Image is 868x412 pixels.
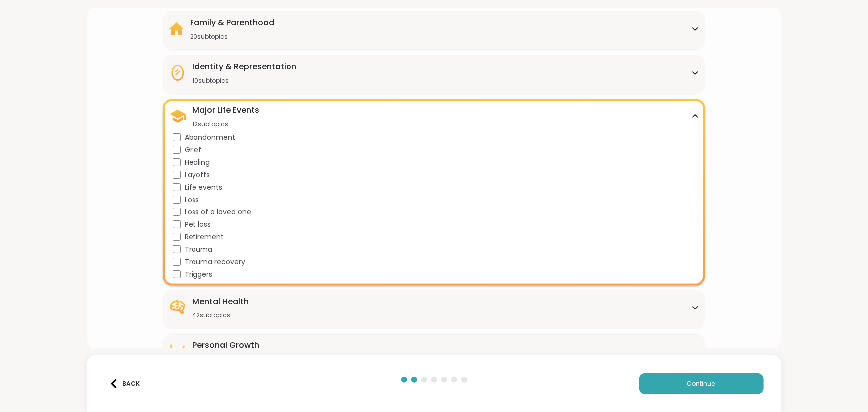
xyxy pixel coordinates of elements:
div: 42 subtopics [193,311,249,319]
div: Major Life Events [193,104,259,116]
span: Retirement [185,232,224,242]
div: Mental Health [193,296,249,308]
button: Back [105,373,145,394]
span: Trauma [185,244,212,255]
button: Continue [639,373,764,394]
div: 10 subtopics [193,77,296,85]
span: Loss [185,195,199,205]
span: Grief [185,145,201,155]
span: Triggers [185,269,212,280]
div: Identity & Representation [193,61,296,73]
div: Personal Growth [193,339,259,351]
span: Trauma recovery [185,257,245,267]
div: Back [109,379,140,388]
span: Layoffs [185,170,210,180]
span: Healing [185,157,210,168]
div: Family & Parenthood [190,17,274,29]
span: Pet loss [185,219,211,230]
div: 12 subtopics [193,120,259,128]
div: 20 subtopics [190,33,274,41]
span: Life events [185,182,222,193]
span: Loss of a loved one [185,207,251,217]
span: Continue [687,379,715,388]
span: Abandonment [185,132,235,143]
